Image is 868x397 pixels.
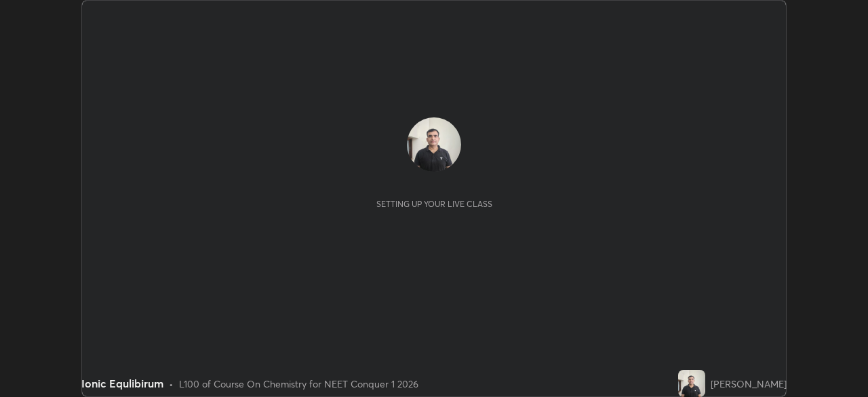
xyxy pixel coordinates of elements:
div: Setting up your live class [376,199,492,209]
img: e605a3dd99d141f69910996e3fdb51d1.jpg [678,370,705,397]
div: [PERSON_NAME] [711,377,787,391]
img: e605a3dd99d141f69910996e3fdb51d1.jpg [407,117,461,172]
div: L100 of Course On Chemistry for NEET Conquer 1 2026 [179,377,418,391]
div: Ionic Equlibirum [81,375,163,392]
div: • [169,377,174,391]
